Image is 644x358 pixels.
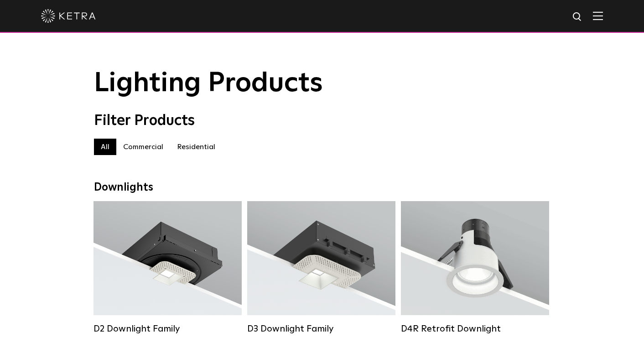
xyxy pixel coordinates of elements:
[401,201,549,334] a: D4R Retrofit Downlight Lumen Output:800Colors:White / BlackBeam Angles:15° / 25° / 40° / 60°Watta...
[93,201,242,334] a: D2 Downlight Family Lumen Output:1200Colors:White / Black / Gloss Black / Silver / Bronze / Silve...
[572,11,583,23] img: search icon
[93,323,242,334] div: D2 Downlight Family
[41,9,96,23] img: ketra-logo-2019-white
[247,323,395,334] div: D3 Downlight Family
[401,323,549,334] div: D4R Retrofit Downlight
[116,139,170,155] label: Commercial
[94,181,550,194] div: Downlights
[170,139,222,155] label: Residential
[94,139,116,155] label: All
[94,112,550,130] div: Filter Products
[247,201,395,334] a: D3 Downlight Family Lumen Output:700 / 900 / 1100Colors:White / Black / Silver / Bronze / Paintab...
[94,70,323,97] span: Lighting Products
[593,11,603,20] img: Hamburger%20Nav.svg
